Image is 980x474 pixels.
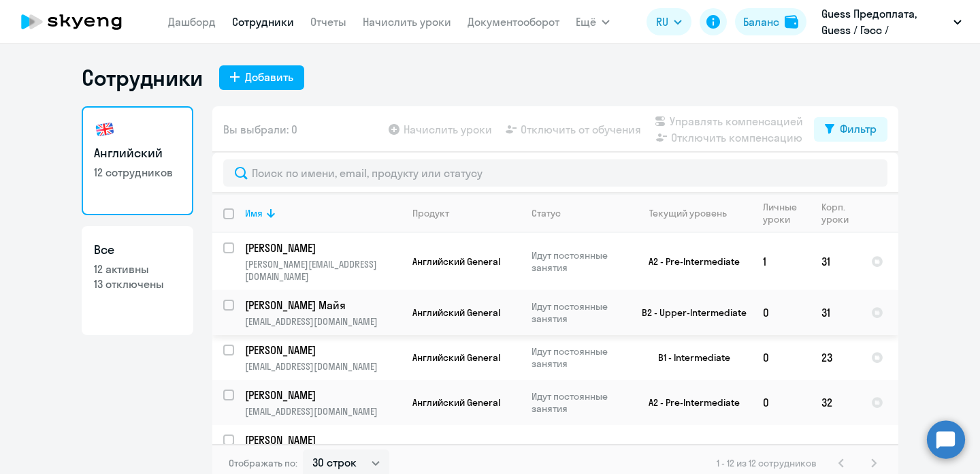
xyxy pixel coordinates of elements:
[821,201,860,225] div: Корп. уроки
[821,5,948,38] p: Guess Предоплата, Guess / Гэсс / [PERSON_NAME]
[717,457,817,469] span: 1 - 12 из 12 сотрудников
[245,388,401,402] a: [PERSON_NAME]
[412,396,500,409] span: Английский General
[532,345,625,370] p: Идут постоянные занятия
[649,207,727,219] div: Текущий уровень
[245,360,401,373] p: [EMAIL_ADDRESS][DOMAIN_NAME]
[245,69,293,85] div: Добавить
[245,343,401,358] a: [PERSON_NAME]
[752,380,811,425] td: 0
[811,335,860,380] td: 23
[245,240,401,255] a: [PERSON_NAME]
[576,14,596,30] span: Ещё
[735,8,806,35] button: Балансbalance
[532,441,625,466] p: Идут постоянные занятия
[532,390,625,415] p: Идут постоянные занятия
[245,258,401,283] p: [PERSON_NAME][EMAIL_ADDRESS][DOMAIN_NAME]
[468,15,559,29] a: Документооборот
[245,240,399,255] p: [PERSON_NAME]
[168,15,216,29] a: Дашборд
[752,233,811,290] td: 1
[232,15,294,29] a: Сотрудники
[785,15,798,29] img: balance
[532,249,625,274] p: Идут постоянные занятия
[412,255,500,268] span: Английский General
[82,226,193,335] a: Все12 активны13 отключены
[94,144,181,162] h3: Английский
[625,380,752,425] td: A2 - Pre-Intermediate
[815,5,968,38] button: Guess Предоплата, Guess / Гэсс / [PERSON_NAME]
[363,15,451,29] a: Начислить уроки
[245,207,263,219] div: Имя
[94,262,181,276] p: 12 активны
[245,298,401,313] a: [PERSON_NAME] Майя
[412,306,500,319] span: Английский General
[811,233,860,290] td: 31
[245,343,399,358] p: [PERSON_NAME]
[647,8,691,35] button: RU
[763,201,810,225] div: Личные уроки
[532,207,625,219] div: Статус
[625,233,752,290] td: A2 - Pre-Intermediate
[94,165,181,180] p: 12 сотрудников
[532,300,625,325] p: Идут постоянные занятия
[245,315,401,328] p: [EMAIL_ADDRESS][DOMAIN_NAME]
[245,432,401,447] a: [PERSON_NAME]
[743,14,779,30] div: Баланс
[94,241,181,259] h3: Все
[94,118,116,140] img: english
[82,106,193,215] a: Английский12 сотрудников
[229,457,297,469] span: Отображать по:
[245,207,401,219] div: Имя
[625,290,752,335] td: B2 - Upper-Intermediate
[412,351,500,364] span: Английский General
[752,335,811,380] td: 0
[310,15,346,29] a: Отчеты
[219,65,304,90] button: Добавить
[811,380,860,425] td: 32
[821,201,851,225] div: Корп. уроки
[245,388,399,402] p: [PERSON_NAME]
[94,276,181,291] p: 13 отключены
[763,201,801,225] div: Личные уроки
[82,64,203,91] h1: Сотрудники
[752,290,811,335] td: 0
[223,159,887,187] input: Поиск по имени, email, продукту или статусу
[656,14,668,30] span: RU
[636,207,751,219] div: Текущий уровень
[811,290,860,335] td: 31
[412,207,520,219] div: Продукт
[576,8,610,35] button: Ещё
[245,405,401,417] p: [EMAIL_ADDRESS][DOMAIN_NAME]
[412,207,449,219] div: Продукт
[245,432,399,447] p: [PERSON_NAME]
[223,121,297,138] span: Вы выбрали: 0
[245,298,399,313] p: [PERSON_NAME] Майя
[532,207,561,219] div: Статус
[840,121,877,137] div: Фильтр
[625,335,752,380] td: B1 - Intermediate
[814,117,887,142] button: Фильтр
